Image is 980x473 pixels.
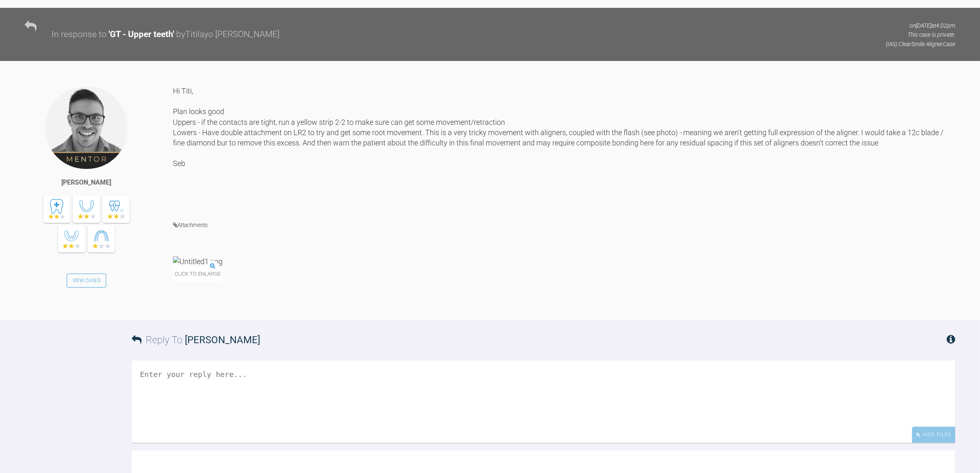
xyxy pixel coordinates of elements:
[51,28,107,42] div: In response to
[886,40,955,49] p: (IAS) ClearSmile Aligner Case
[173,256,223,267] img: Untitled1.png
[132,332,260,348] h3: Reply To
[912,427,955,443] div: Hide Files
[109,28,174,42] div: ' GT - Upper teeth '
[176,28,279,42] div: by Titilayo [PERSON_NAME]
[173,267,223,281] span: Click to enlarge
[886,30,955,39] p: This case is private.
[886,21,955,30] p: on [DATE] at 4:02pm
[67,274,106,288] a: View Cases
[185,334,260,346] span: [PERSON_NAME]
[173,86,955,208] div: Hi Titi, Plan looks good Uppers - if the contacts are tight, run a yellow strip 2-2 to make sure ...
[173,220,955,230] h4: Attachments
[62,177,112,188] div: [PERSON_NAME]
[44,86,128,170] img: Sebastian Wilkins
